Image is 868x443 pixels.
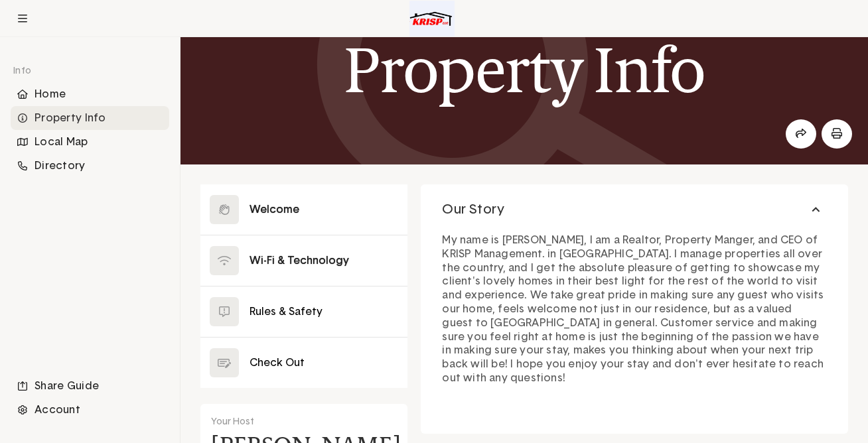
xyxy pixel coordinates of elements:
[11,398,169,422] li: Navigation item
[421,184,848,235] button: Our Story
[11,82,169,106] li: Navigation item
[11,130,169,154] div: Local Map
[442,201,504,218] span: Our Story
[11,154,169,178] li: Navigation item
[11,106,169,130] li: Navigation item
[442,235,826,383] span: My name is [PERSON_NAME], I am a Realtor, Property Manger, and CEO of KRISP Management. in [GEOGR...
[11,154,169,178] div: Directory
[344,35,705,105] h1: Property Info
[409,1,454,36] img: Logo
[11,398,169,422] div: Account
[11,82,169,106] div: Home
[11,374,169,398] div: Share Guide
[211,417,254,426] span: Your Host
[11,374,169,398] li: Navigation item
[11,130,169,154] li: Navigation item
[11,106,169,130] div: Property Info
